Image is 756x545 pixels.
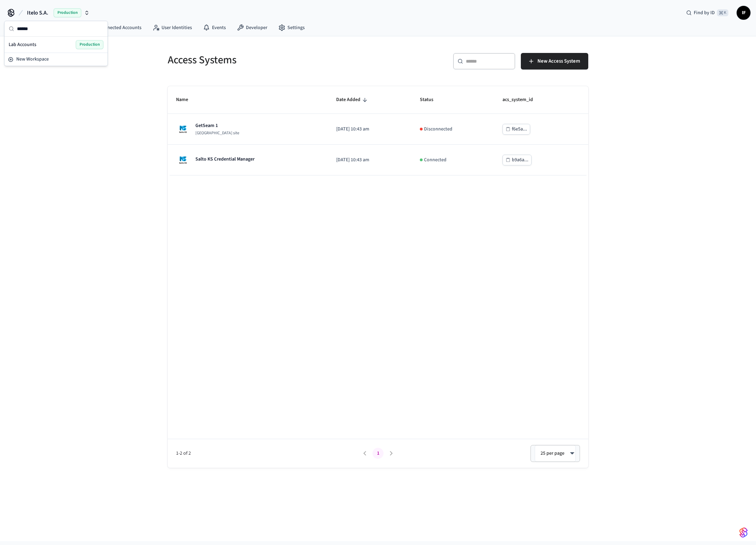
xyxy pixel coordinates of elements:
button: New Workspace [5,54,107,65]
img: Salto KS site Logo [176,153,190,167]
span: Lab Accounts [9,41,36,48]
div: Suggestions [4,37,108,53]
a: Connected Accounts [84,21,147,34]
span: IF [737,7,750,19]
button: page 1 [372,448,384,459]
span: ⌘ K [717,9,728,16]
div: Find by ID⌘ K [681,7,734,19]
p: Disconnected [424,126,452,133]
span: Find by ID [694,9,715,16]
div: 25 per page [535,445,576,462]
span: Itelo S.A. [27,9,48,17]
span: New Workspace [16,56,49,63]
p: GetSeam 1 [195,122,239,129]
p: [DATE] 10:43 am [336,156,403,164]
button: New Access System [521,53,588,70]
p: Connected [424,156,446,164]
h5: Access Systems [168,53,374,67]
img: Salto KS site Logo [176,122,190,136]
span: New Access System [537,57,580,66]
p: [DATE] 10:43 am [336,126,403,133]
a: User Identities [147,21,197,34]
span: Name [176,94,197,105]
nav: pagination navigation [358,448,398,459]
a: Developer [231,21,273,34]
p: [GEOGRAPHIC_DATA] site [195,130,239,136]
p: Salto KS Credential Manager [195,156,255,163]
button: b9a6a... [503,155,532,165]
a: Settings [273,21,310,34]
img: SeamLogoGradient.69752ec5.svg [739,527,748,538]
button: IF [737,6,750,20]
div: f6e5a... [512,125,527,134]
span: Production [54,8,81,17]
div: b9a6a... [512,156,528,164]
span: 1-2 of 2 [176,450,358,457]
button: f6e5a... [503,124,530,135]
a: Events [197,21,231,34]
table: sticky table [168,86,588,175]
span: Date Added [336,94,369,105]
span: Production [76,40,103,49]
span: Status [420,94,442,105]
span: acs_system_id [503,94,542,105]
